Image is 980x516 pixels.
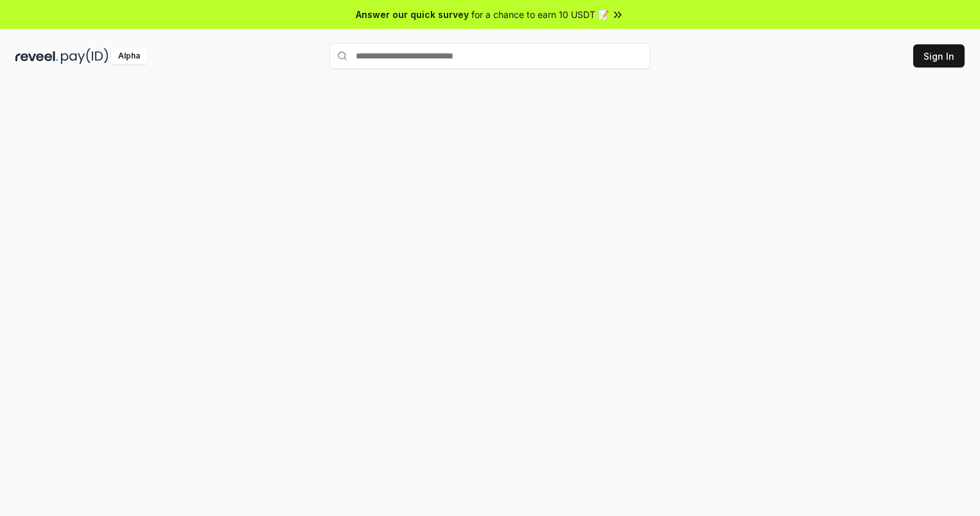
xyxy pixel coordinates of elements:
button: Sign In [913,44,965,67]
div: Alpha [111,48,147,64]
img: pay_id [61,48,109,64]
span: Answer our quick survey [356,8,469,21]
img: reveel_dark [15,48,58,64]
span: for a chance to earn 10 USDT 📝 [471,8,609,21]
